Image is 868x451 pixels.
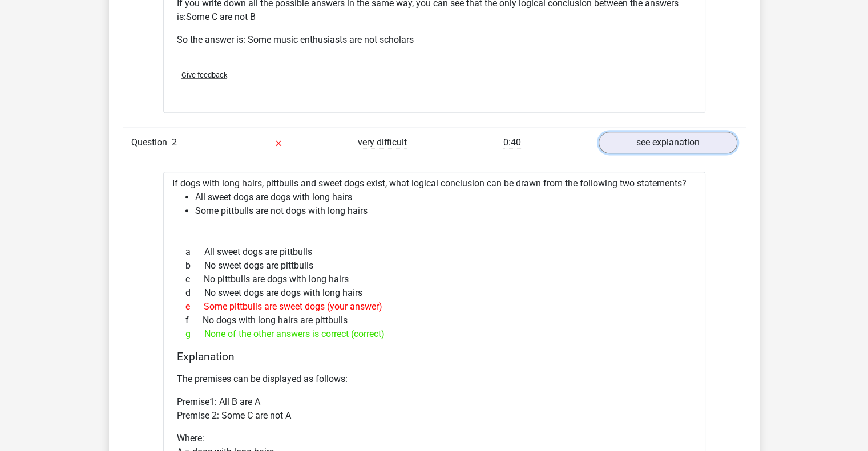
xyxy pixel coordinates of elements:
li: Some pittbulls are not dogs with long hairs [195,204,696,218]
span: 2 [172,137,177,148]
span: c [185,273,204,286]
div: All sweet dogs are pittbulls [177,245,692,259]
div: None of the other answers is correct (correct) [177,327,692,341]
div: No dogs with long hairs are pittbulls [177,314,692,327]
span: f [185,314,203,327]
h4: Explanation [177,350,692,363]
p: Premise1: All B are A Premise 2: Some C are not A [177,395,692,422]
li: All sweet dogs are dogs with long hairs [195,190,696,204]
a: see explanation [599,132,737,153]
span: g [185,327,204,341]
span: Question [131,136,172,149]
div: No sweet dogs are pittbulls [177,259,692,273]
span: e [185,300,204,314]
div: Some pittbulls are sweet dogs (your answer) [177,300,692,314]
span: very difficult [358,137,407,148]
span: b [185,259,204,273]
div: No pittbulls are dogs with long hairs [177,273,692,286]
div: No sweet dogs are dogs with long hairs [177,286,692,300]
p: So the answer is: Some music enthusiasts are not scholars [177,33,692,47]
span: d [185,286,204,300]
p: The premises can be displayed as follows: [177,372,692,386]
span: a [185,245,204,259]
span: 0:40 [503,137,521,148]
span: Give feedback [181,71,227,79]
